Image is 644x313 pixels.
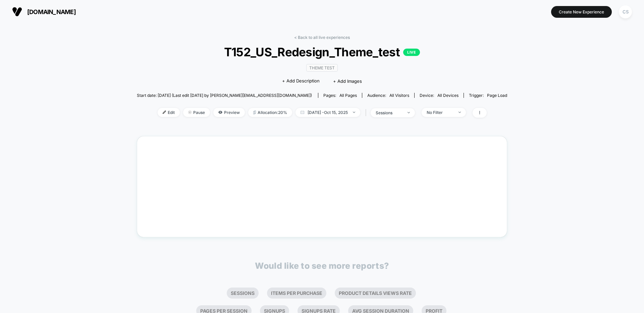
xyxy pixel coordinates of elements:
div: Pages: [323,93,357,98]
span: Preview [213,108,245,117]
p: Would like to see more reports? [255,261,389,271]
span: T152_US_Redesign_Theme_test [155,45,488,59]
span: + Add Description [282,78,320,84]
button: CS [617,5,634,19]
img: end [353,112,355,113]
img: end [408,112,410,113]
span: | [364,108,371,118]
span: Start date: [DATE] (Last edit [DATE] by [PERSON_NAME][EMAIL_ADDRESS][DOMAIN_NAME]) [137,93,312,98]
span: Page Load [487,93,507,98]
div: sessions [376,110,402,115]
span: all pages [339,93,357,98]
li: Items Per Purchase [267,288,326,299]
img: rebalance [253,111,256,114]
div: CS [619,5,632,18]
img: Visually logo [12,7,22,17]
button: [DOMAIN_NAME] [10,6,78,17]
img: calendar [301,111,304,114]
span: Theme Test [306,64,338,72]
span: [DOMAIN_NAME] [27,8,76,15]
button: Create New Experience [551,6,612,18]
span: all devices [437,93,459,98]
li: Sessions [227,288,259,299]
img: edit [163,111,166,114]
li: Product Details Views Rate [335,288,416,299]
span: All Visitors [389,93,409,98]
span: Allocation: 20% [248,108,292,117]
span: Pause [183,108,210,117]
p: LIVE [403,49,420,56]
div: Audience: [367,93,409,98]
div: Trigger: [469,93,507,98]
a: < Back to all live experiences [294,35,350,40]
div: No Filter [427,110,453,115]
img: end [459,112,461,113]
span: Edit [158,108,180,117]
img: end [188,111,192,114]
span: + Add Images [333,78,362,84]
span: [DATE] - Oct 15, 2025 [296,108,360,117]
span: Device: [414,93,464,98]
